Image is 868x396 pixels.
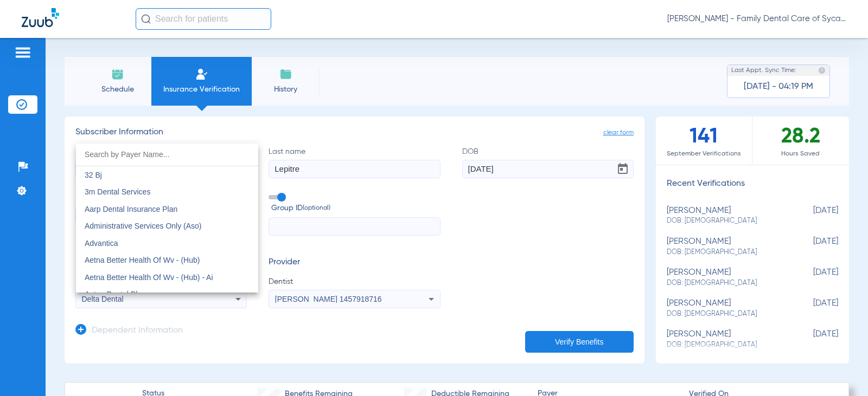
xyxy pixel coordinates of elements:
[85,256,200,265] span: Aetna Better Health Of Wv - (Hub)
[85,222,202,231] span: Administrative Services Only (Aso)
[85,239,118,248] span: Advantica
[85,171,102,179] span: 32 Bj
[85,205,177,213] span: Aarp Dental Insurance Plan
[85,290,150,299] span: Aetna Dental Plans
[76,144,258,166] input: dropdown search
[85,273,213,282] span: Aetna Better Health Of Wv - (Hub) - Ai
[85,188,150,197] span: 3m Dental Services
